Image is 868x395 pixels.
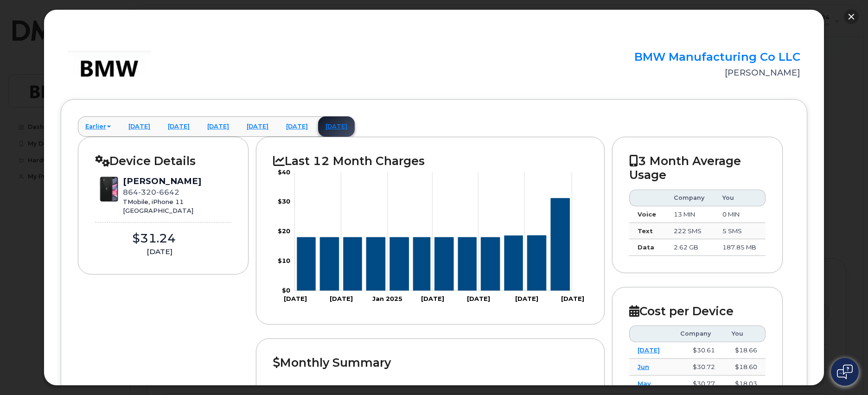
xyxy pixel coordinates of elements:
[288,385,572,395] h3: Rate Plan Charges
[723,325,766,342] th: You
[672,359,723,376] td: $30.72
[672,325,723,342] th: Company
[837,364,853,379] img: Open chat
[638,346,660,354] a: [DATE]
[638,363,649,370] a: Jun
[273,356,587,370] h2: Monthly Summary
[638,380,651,387] a: May
[723,342,766,359] td: $18.66
[672,376,723,392] td: $30.77
[672,342,723,359] td: $30.61
[629,304,766,318] h2: Cost per Device
[723,376,766,392] td: $18.03
[723,359,766,376] td: $18.60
